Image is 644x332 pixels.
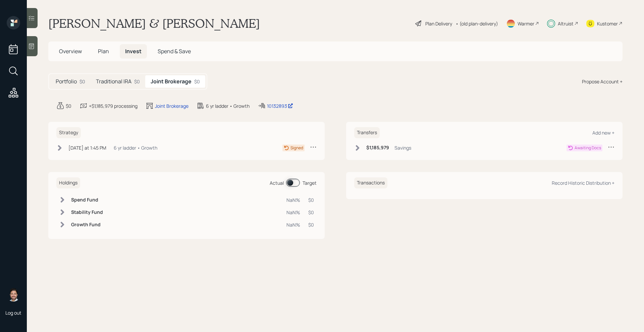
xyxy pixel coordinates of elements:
div: NaN% [286,209,300,216]
div: Warmer [518,20,534,27]
div: Kustomer [597,20,618,27]
h5: Traditional IRA [96,78,131,85]
div: Joint Brokerage [155,102,189,109]
h6: $1,185,979 [366,145,389,151]
div: 10132893 [267,102,293,109]
div: Signed [290,145,303,151]
span: Invest [125,48,142,55]
h5: Joint Brokerage [151,78,192,85]
h6: Growth Fund [71,222,103,228]
div: 6 yr ladder • Growth [206,102,250,109]
div: Awaiting Docs [575,145,601,151]
div: Log out [5,310,21,316]
div: • (old plan-delivery) [455,20,498,27]
div: Target [303,179,317,186]
div: NaN% [286,221,300,228]
div: 6 yr ladder • Growth [114,144,157,151]
div: $0 [308,209,314,216]
img: michael-russo-headshot.png [7,288,20,302]
div: Propose Account + [582,78,623,85]
h6: Transactions [354,177,387,188]
h1: [PERSON_NAME] & [PERSON_NAME] [48,16,260,31]
div: $0 [194,78,200,85]
span: Overview [59,48,82,55]
div: Savings [394,144,411,151]
div: $0 [308,196,314,203]
div: $0 [79,78,85,85]
div: $0 [66,102,71,109]
h6: Holdings [56,177,80,188]
div: Altruist [558,20,574,27]
h6: Spend Fund [71,197,103,203]
div: $0 [134,78,140,85]
div: Plan Delivery [425,20,452,27]
div: NaN% [286,196,300,203]
div: Actual [270,179,284,186]
span: Spend & Save [158,48,191,55]
div: $0 [308,221,314,228]
div: Record Historic Distribution + [552,180,614,186]
h6: Stability Fund [71,210,103,215]
h6: Strategy [56,127,81,138]
div: +$1,185,979 processing [89,102,138,109]
h5: Portfolio [56,78,77,85]
div: Add new + [592,130,614,136]
h6: Transfers [354,127,380,138]
span: Plan [98,48,109,55]
div: [DATE] at 1:45 PM [68,144,106,151]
